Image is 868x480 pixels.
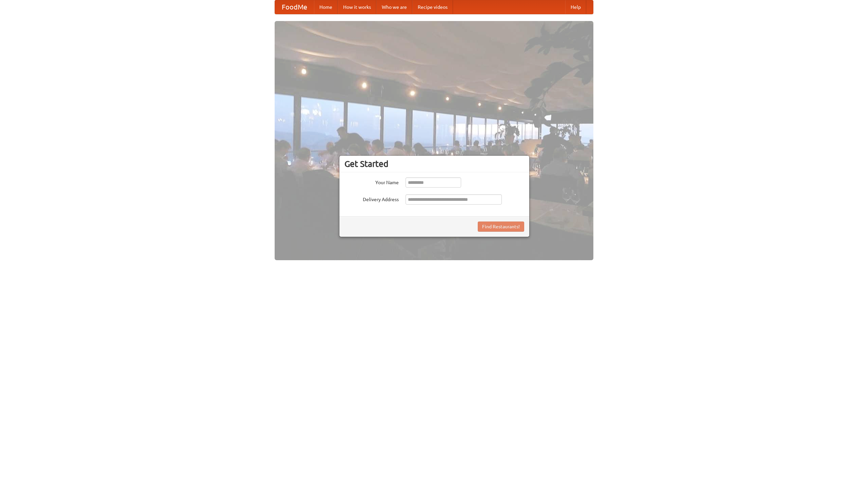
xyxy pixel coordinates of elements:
label: Your Name [344,177,399,186]
a: Recipe videos [412,0,453,14]
a: Home [314,0,338,14]
a: FoodMe [275,0,314,14]
a: Who we are [376,0,412,14]
a: How it works [338,0,376,14]
a: Help [565,0,586,14]
label: Delivery Address [344,194,399,203]
button: Find Restaurants! [478,222,524,232]
h3: Get Started [344,159,524,169]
